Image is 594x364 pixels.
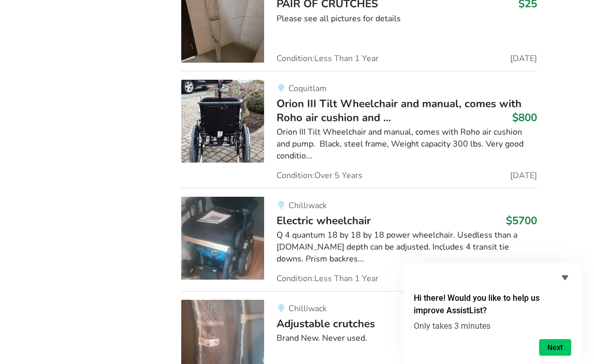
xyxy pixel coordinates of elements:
span: [DATE] [510,54,537,63]
button: Hide survey [559,271,571,284]
div: Orion III Tilt Wheelchair and manual, comes with Roho air cushion and pump. Black, steel frame, W... [277,126,537,162]
div: Brand New. Never used. [277,332,537,344]
img: mobility-orion iii tilt wheelchair and manual, comes with roho air cushion and pump. black, steel... [181,80,264,163]
span: Chilliwack [288,303,327,314]
div: Hi there! Would you like to help us improve AssistList? [414,271,571,356]
span: Condition: Over 5 Years [277,171,363,180]
span: Electric wheelchair [277,213,371,228]
span: Condition: Less Than 1 Year [277,274,379,283]
div: Please see all pictures for details [277,13,537,25]
span: Orion III Tilt Wheelchair and manual, comes with Roho air cushion and ... [277,96,521,124]
div: Q 4 quantum 18 by 18 by 18 power wheelchair. Usedless than a [DOMAIN_NAME] depth can be adjusted.... [277,229,537,265]
h3: $800 [512,111,537,124]
a: mobility-electric wheelchair ChilliwackElectric wheelchair$5700Q 4 quantum 18 by 18 by 18 power w... [181,188,537,291]
span: Chilliwack [288,200,327,211]
button: Next question [539,339,571,356]
span: [DATE] [510,171,537,180]
img: mobility-electric wheelchair [181,197,264,280]
span: Coquitlam [288,83,327,94]
a: mobility-orion iii tilt wheelchair and manual, comes with roho air cushion and pump. black, steel... [181,71,537,187]
span: Adjustable crutches [277,316,375,331]
p: Only takes 3 minutes [414,321,571,331]
span: Condition: Less Than 1 Year [277,54,379,63]
h2: Hi there! Would you like to help us improve AssistList? [414,292,571,317]
h3: $5700 [506,214,537,227]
